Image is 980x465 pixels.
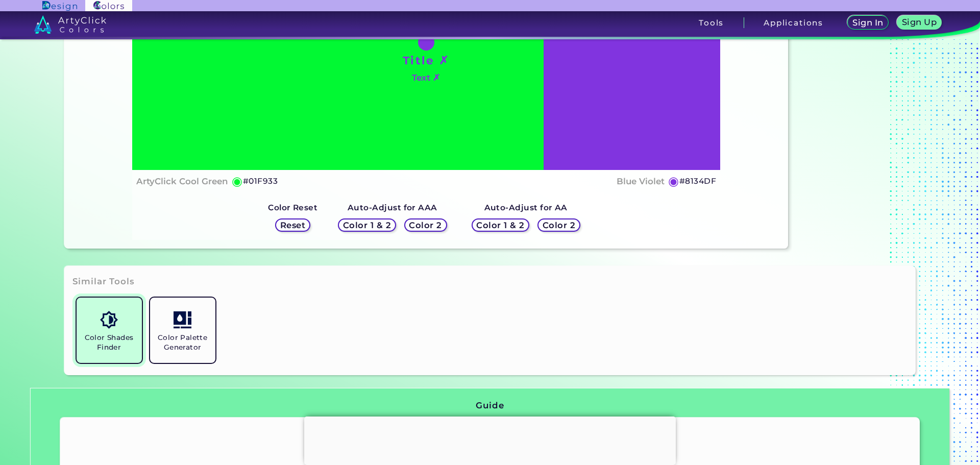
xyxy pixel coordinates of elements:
h3: Tools [699,19,724,27]
h4: ArtyClick Cool Green [136,174,228,189]
h5: #01F933 [243,175,278,188]
h2: ArtyClick "Contrast Color Finder" [207,435,773,449]
h3: Guide [476,400,504,412]
a: Color Shades Finder [72,293,146,367]
h5: Color 2 [544,221,574,229]
h5: ◉ [668,175,679,187]
img: icon_color_shades.svg [100,311,118,329]
strong: Auto-Adjust for AAA [348,203,437,212]
h5: Sign In [854,19,882,27]
strong: Color Reset [268,203,317,212]
h4: Text ✗ [412,70,440,85]
img: ArtyClick Design logo [42,1,77,11]
a: Color Palette Generator [146,293,219,367]
a: Sign In [849,16,887,29]
h5: Color Palette Generator [154,333,211,352]
h5: Color Shades Finder [81,333,138,352]
h1: Title ✗ [403,53,450,68]
img: logo_artyclick_colors_white.svg [34,15,106,34]
h3: Similar Tools [72,276,135,288]
h5: Color 1 & 2 [479,221,522,229]
h3: Applications [764,19,823,27]
iframe: Advertisement [304,417,676,462]
h5: Color 2 [411,221,440,229]
h5: Reset [281,221,304,229]
h5: ◉ [232,175,243,187]
h5: Sign Up [903,18,935,26]
h5: #8134DF [679,175,716,188]
h4: Blue Violet [617,174,665,189]
img: icon_col_pal_col.svg [174,311,191,329]
strong: Auto-Adjust for AA [484,203,568,212]
h5: Color 1 & 2 [345,221,388,229]
a: Sign Up [899,16,939,29]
